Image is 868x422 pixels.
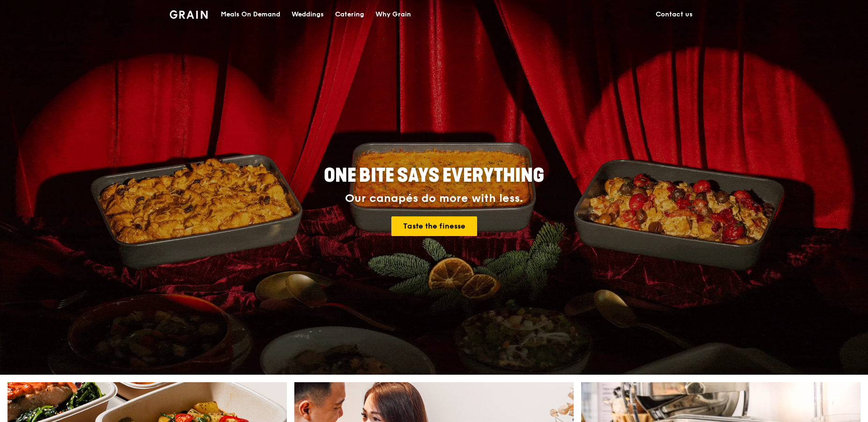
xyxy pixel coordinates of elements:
div: Weddings [292,0,324,29]
div: Our canapés do more with less. [265,192,603,205]
div: Why Grain [375,0,411,29]
a: Contact us [650,0,698,29]
a: Why Grain [370,0,417,29]
a: Taste the finesse [391,216,477,236]
span: ONE BITE SAYS EVERYTHING [324,164,544,187]
a: Catering [329,0,370,29]
div: Meals On Demand [221,0,280,29]
img: Grain [170,10,208,19]
div: Catering [335,0,364,29]
a: Weddings [286,0,329,29]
